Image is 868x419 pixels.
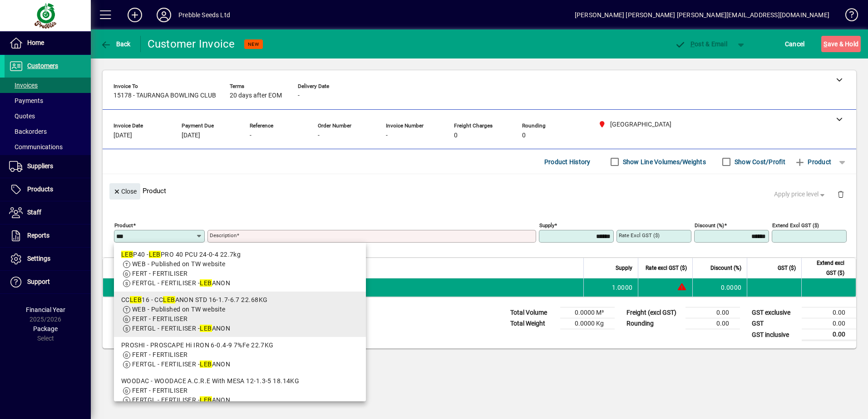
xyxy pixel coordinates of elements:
span: Rate excl GST ($) [646,263,687,273]
span: Staff [27,209,41,216]
span: Package [33,325,58,332]
span: Settings [27,255,50,262]
div: PROSHI - PROSCAPE Hi IRON 6-0.4-9 7%Fe 22.7KG [121,341,359,350]
span: Quotes [9,112,35,120]
span: 0 [454,132,458,139]
a: Payments [5,93,91,108]
span: ost & Email [675,40,727,48]
mat-label: Description [210,232,237,239]
span: - [298,92,300,99]
span: [DATE] [113,132,132,139]
em: LEB [200,396,212,404]
div: Prebble Seeds Ltd [178,8,230,22]
em: LEB [200,325,212,332]
div: Customer Invoice [148,37,235,51]
em: LEB [121,251,133,258]
span: FERTGL - FERTILISER - ANON [132,279,230,287]
span: Apply price level [774,190,827,199]
button: Save & Hold [821,36,861,52]
span: Support [27,278,50,285]
td: Rounding [622,318,686,329]
button: Add [120,7,149,23]
span: FERT - FERTILISER [132,315,187,322]
a: Suppliers [5,155,91,178]
span: - [250,132,252,139]
span: Cancel [785,37,805,51]
td: 0.0000 Kg [560,318,615,329]
span: GST ($) [778,263,796,273]
span: S [824,40,827,48]
td: Total Weight [506,318,560,329]
span: ave & Hold [824,37,858,51]
mat-label: Rate excl GST ($) [619,232,660,239]
td: 0.00 [802,318,856,329]
td: 0.00 [686,318,740,329]
td: GST inclusive [747,329,802,341]
div: P40 - PRO 40 PCU 24-0-4 22.7kg [121,250,359,259]
span: Home [27,39,44,46]
td: GST exclusive [747,307,802,318]
button: Product History [541,154,594,170]
a: Products [5,178,91,201]
em: LEB [130,296,142,303]
span: FERT - FERTILISER [132,270,187,277]
button: Back [98,36,133,52]
mat-label: Product [114,222,133,229]
span: - [386,132,388,139]
span: Product History [544,155,591,169]
span: Close [113,184,137,199]
span: FERTGL - FERTILISER - ANON [132,396,230,404]
app-page-header-button: Close [107,187,143,195]
span: [DATE] [182,132,200,139]
div: Product [103,174,856,207]
span: FERTGL - FERTILISER - ANON [132,325,230,332]
td: 0.0000 M³ [560,307,615,318]
td: 0.00 [802,307,856,318]
span: Extend excl GST ($) [807,258,844,278]
span: WEB - Published on TW website [132,306,226,313]
td: Freight (excl GST) [622,307,686,318]
td: 0.00 [802,329,856,341]
app-page-header-button: Back [91,36,141,52]
span: Communications [9,143,63,151]
span: Discount (%) [710,263,741,273]
span: FERTGL - FERTILISER - ANON [132,361,230,368]
span: 0 [522,132,526,139]
a: Backorders [5,124,91,139]
span: WEB - Published on TW website [132,260,226,268]
button: Cancel [783,36,807,52]
a: Reports [5,224,91,247]
span: Customers [27,62,58,69]
a: Invoices [5,78,91,93]
span: 1.0000 [612,283,633,292]
span: FERT - FERTILISER [132,351,187,358]
mat-label: Supply [539,222,554,229]
a: Support [5,271,91,293]
a: Communications [5,139,91,155]
button: Close [109,183,140,200]
span: Backorders [9,128,47,135]
label: Show Line Volumes/Weights [621,157,706,166]
em: LEB [149,251,161,258]
a: Settings [5,248,91,270]
span: Back [100,40,131,48]
button: Post & Email [670,36,732,52]
a: Quotes [5,108,91,124]
button: Apply price level [770,186,830,203]
a: Home [5,32,91,54]
span: Financial Year [26,306,65,313]
em: LEB [200,361,212,368]
a: Staff [5,201,91,224]
mat-option: LEBP40 - LEBPRO 40 PCU 24-0-4 22.7kg [114,246,366,292]
span: P [690,40,695,48]
a: Knowledge Base [838,2,857,31]
app-page-header-button: Delete [830,190,852,198]
em: LEB [200,279,212,287]
button: Profile [149,7,178,23]
span: 20 days after EOM [230,92,282,99]
span: 15178 - TAURANGA BOWLING CLUB [113,92,216,99]
span: FERT - FERTILISER [132,387,187,394]
em: LEB [163,296,175,303]
td: 0.00 [686,307,740,318]
span: Supply [616,263,632,273]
